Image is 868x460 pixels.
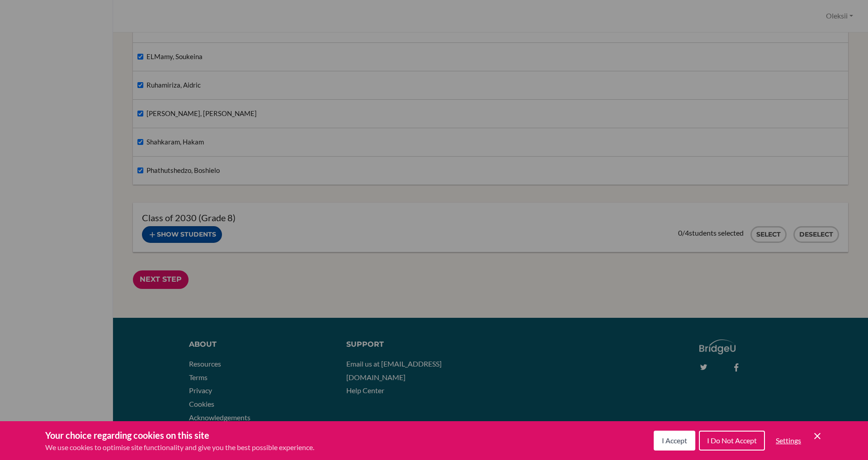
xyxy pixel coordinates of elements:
[699,431,765,451] button: I Do Not Accept
[662,436,687,445] span: I Accept
[45,428,314,442] h3: Your choice regarding cookies on this site
[654,431,695,451] button: I Accept
[769,432,808,450] button: Settings
[45,442,314,453] p: We use cookies to optimise site functionality and give you the best possible experience.
[812,431,823,441] button: Save and close
[707,436,757,445] span: I Do Not Accept
[776,436,801,445] span: Settings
